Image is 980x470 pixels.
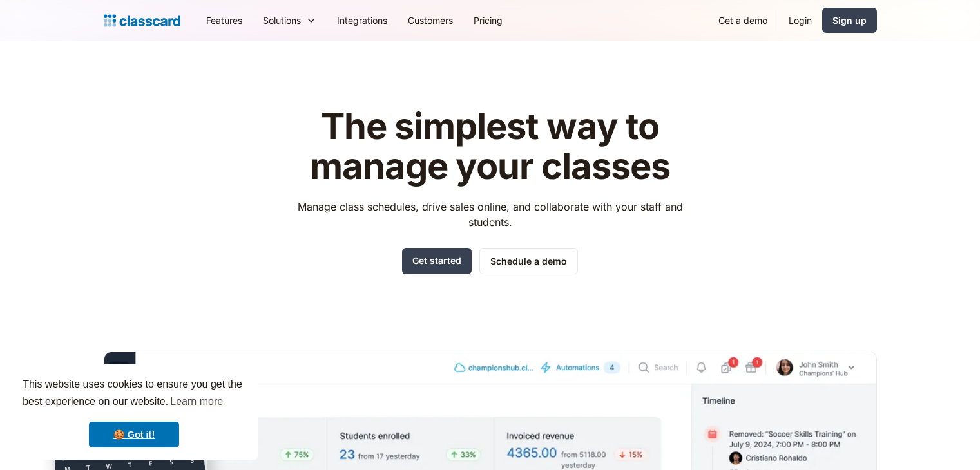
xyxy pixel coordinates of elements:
[89,422,179,447] a: dismiss cookie message
[479,248,578,274] a: Schedule a demo
[463,6,513,35] a: Pricing
[822,8,877,33] a: Sign up
[778,6,822,35] a: Login
[398,6,463,35] a: Customers
[104,12,180,30] a: home
[10,364,258,460] div: cookieconsent
[23,377,245,411] span: This website uses cookies to ensure you get the best experience on our website.
[708,6,778,35] a: Get a demo
[285,107,695,186] h1: The simplest way to manage your classes
[168,392,225,411] a: learn more about cookies
[402,248,472,274] a: Get started
[263,14,301,27] div: Solutions
[253,6,327,35] div: Solutions
[196,6,253,35] a: Features
[327,6,398,35] a: Integrations
[832,14,867,27] div: Sign up
[285,199,695,230] p: Manage class schedules, drive sales online, and collaborate with your staff and students.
